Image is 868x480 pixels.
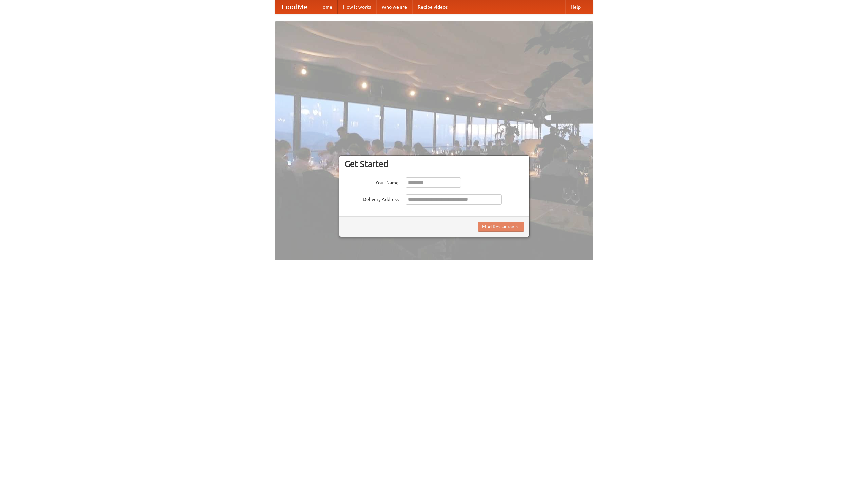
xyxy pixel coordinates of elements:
label: Your Name [344,177,399,186]
h3: Get Started [344,159,524,169]
a: Recipe videos [412,0,453,14]
a: FoodMe [275,0,314,14]
a: Home [314,0,338,14]
label: Delivery Address [344,194,399,203]
button: Find Restaurants! [478,222,524,232]
a: How it works [338,0,376,14]
a: Who we are [376,0,412,14]
a: Help [565,0,586,14]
